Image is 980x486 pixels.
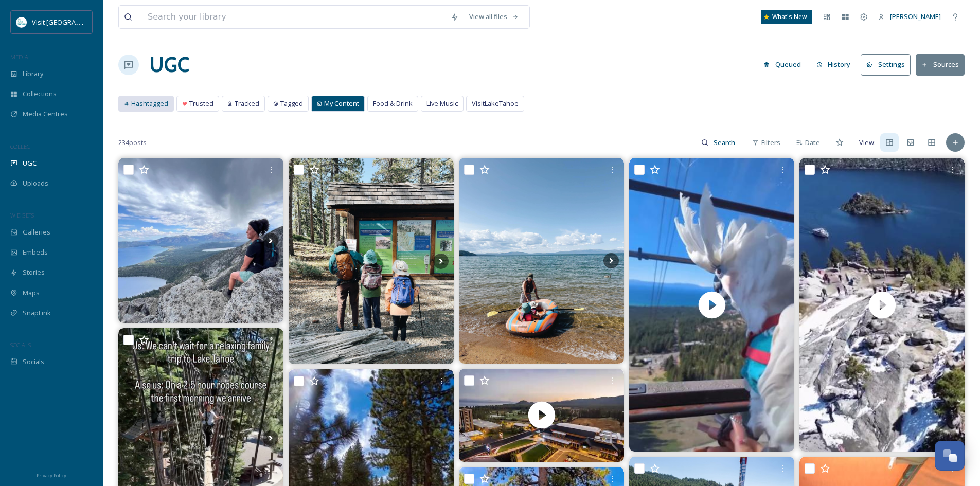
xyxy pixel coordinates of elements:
[861,54,911,75] button: Settings
[16,17,27,27] img: download.jpeg
[935,441,965,471] button: Open Chat
[10,341,31,349] span: SOCIALS
[916,54,965,75] button: Sources
[23,158,37,168] span: UGC
[23,109,68,119] span: Media Centres
[23,69,43,79] span: Library
[811,55,861,75] a: History
[761,10,812,24] a: What's New
[799,158,965,452] img: thumbnail
[426,99,458,109] span: Live Music
[758,55,811,75] a: Queued
[859,138,876,148] span: View:
[280,99,303,109] span: Tagged
[23,89,57,99] span: Collections
[459,369,624,462] img: thumbnail
[629,158,794,452] video: When your gondola buddy has better lashes than you. 👀✨ This cockatoo is riding in style on the He...
[805,138,820,148] span: Date
[629,158,794,452] img: thumbnail
[472,99,519,109] span: VisitLakeTahoe
[23,308,51,318] span: SnapLink
[10,211,34,219] span: WIDGETS
[761,138,780,148] span: Filters
[142,6,446,28] input: Search your library
[23,288,40,298] span: Maps
[189,99,213,109] span: Trusted
[708,132,742,153] input: Search
[10,142,32,150] span: COLLECT
[131,99,168,109] span: Hashtagged
[23,178,48,188] span: Uploads
[10,53,28,61] span: MEDIA
[373,99,413,109] span: Food & Drink
[799,158,965,452] video: Emerald Bay, made easy. 🚌🏞️ Skip the parking hunt and ride the Emerald Bay Pilot Shuttle to the d...
[324,99,359,109] span: My Content
[861,54,916,75] a: Settings
[235,99,259,109] span: Tracked
[23,357,44,367] span: Socials
[32,17,112,27] span: Visit [GEOGRAPHIC_DATA]
[118,138,147,148] span: 234 posts
[459,369,624,462] video: From the fairways of Edgewood to the shoreline at Round Hill, our newest webcam brings the Nevada...
[37,472,66,479] span: Privacy Policy
[23,267,45,277] span: Stories
[873,7,946,27] a: [PERSON_NAME]
[890,12,941,21] span: [PERSON_NAME]
[811,55,856,75] button: History
[758,55,806,75] button: Queued
[459,158,624,363] img: There’s still time to get your paddle or float on this summer at Lake Tahoe’s South Shore! 🌞💦 Cho...
[118,158,283,323] img: From the water to the mountain peaks, awe-inspiring views and experiences are everywhere on Lake ...
[37,469,66,481] a: Privacy Policy
[289,158,454,364] img: Tahoe Time is where memories that last a lifetime are made. 💙 Whether it’s splashing at the beach...
[23,227,50,237] span: Galleries
[23,247,48,257] span: Embeds
[464,7,524,27] a: View all files
[149,49,189,80] a: UGC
